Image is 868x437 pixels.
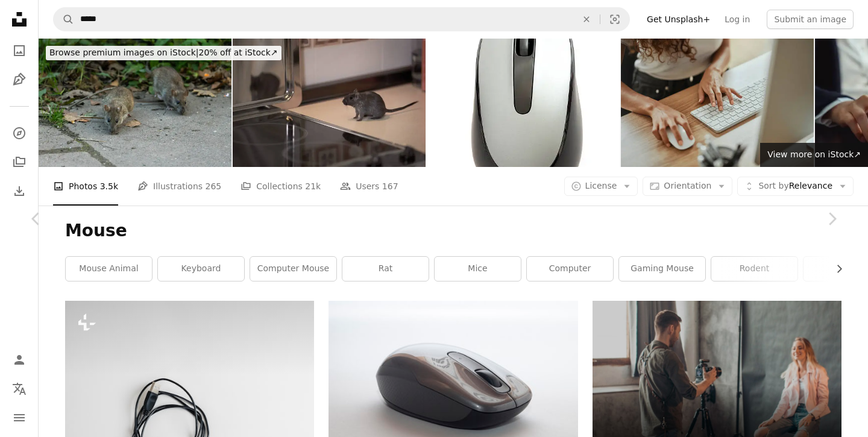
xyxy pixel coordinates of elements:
[758,181,788,190] span: Sort by
[760,143,868,167] a: View more on iStock↗
[54,8,74,31] button: Search Unsplash
[137,167,221,206] a: Illustrations 265
[640,10,717,29] a: Get Unsplash+
[643,177,732,196] button: Orientation
[340,167,398,206] a: Users 167
[600,8,629,31] button: Visual search
[206,180,222,193] span: 265
[53,7,630,31] form: Find visuals sitewide
[758,180,832,192] span: Relevance
[382,180,398,193] span: 167
[737,177,854,196] button: Sort byRelevance
[767,10,854,29] button: Submit an image
[585,181,617,190] span: License
[564,177,638,196] button: License
[305,180,321,193] span: 21k
[664,181,711,190] span: Orientation
[573,8,600,31] button: Clear
[767,149,861,159] span: View more on iStock ↗
[241,167,321,206] a: Collections 21k
[717,10,757,29] a: Log in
